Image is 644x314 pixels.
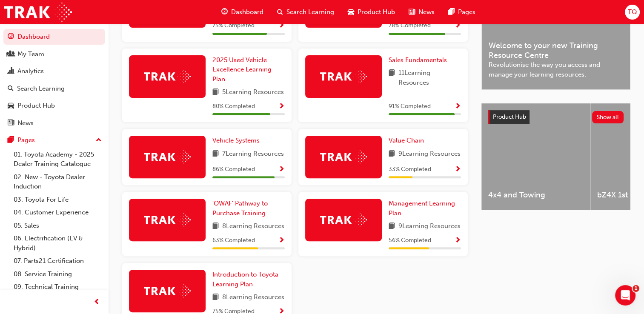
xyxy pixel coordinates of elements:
[615,285,635,305] iframe: Intercom live chat
[10,268,105,281] a: 08. Service Training
[212,55,285,84] a: 2025 Used Vehicle Excellence Learning Plan
[389,136,427,146] a: Value Chain
[389,200,455,217] span: Management Learning Plan
[10,148,105,171] a: 01. Toyota Academy - 2025 Dealer Training Catalogue
[212,21,255,31] span: 75 % Completed
[3,46,105,62] a: My Team
[441,3,482,21] a: pages-iconPages
[455,22,461,30] span: Show Progress
[212,137,260,144] span: Vehicle Systems
[212,199,285,218] a: 'OWAF' Pathway to Purchase Training
[489,60,623,79] span: Revolutionise the way you access and manage your learning resources.
[633,285,639,292] span: 1
[389,21,431,31] span: 78 % Completed
[17,49,44,59] div: My Team
[3,63,105,79] a: Analytics
[8,120,14,127] span: news-icon
[3,132,105,148] button: Pages
[481,103,590,210] a: 4x4 and Towing
[3,115,105,131] a: News
[389,221,395,232] span: book-icon
[493,113,526,120] span: Product Hub
[455,20,461,31] button: Show Progress
[389,149,395,160] span: book-icon
[212,56,272,83] span: 2025 Used Vehicle Excellence Learning Plan
[212,270,285,289] a: Introduction to Toyota Learning Plan
[144,150,191,163] img: Trak
[212,149,219,160] span: book-icon
[8,102,14,110] span: car-icon
[3,98,105,114] a: Product Hub
[489,41,623,60] span: Welcome to your new Training Resource Centre
[8,33,14,41] span: guage-icon
[348,7,354,17] span: car-icon
[17,84,65,94] div: Search Learning
[627,7,637,17] span: TQ
[625,5,640,20] button: TQ
[215,3,270,21] a: guage-iconDashboard
[455,237,461,245] span: Show Progress
[278,235,285,246] button: Show Progress
[455,164,461,175] button: Show Progress
[398,149,461,160] span: 9 Learning Resources
[455,101,461,112] button: Show Progress
[270,3,341,21] a: search-iconSearch Learning
[389,55,450,65] a: Sales Fundamentals
[17,101,55,111] div: Product Hub
[17,66,44,76] div: Analytics
[3,29,105,45] a: Dashboard
[278,22,285,30] span: Show Progress
[358,7,395,17] span: Product Hub
[212,236,255,245] span: 63 % Completed
[221,7,228,17] span: guage-icon
[212,136,263,146] a: Vehicle Systems
[389,102,431,111] span: 91 % Completed
[212,102,255,111] span: 80 % Completed
[278,20,285,31] button: Show Progress
[10,232,105,254] a: 06. Electrification (EV & Hybrid)
[389,68,395,87] span: book-icon
[3,81,105,97] a: Search Learning
[398,68,461,87] span: 11 Learning Resources
[10,171,105,193] a: 02. New - Toyota Dealer Induction
[389,137,424,144] span: Value Chain
[277,7,283,17] span: search-icon
[144,70,191,83] img: Trak
[212,200,268,217] span: 'OWAF' Pathway to Purchase Training
[94,297,100,308] span: prev-icon
[278,164,285,175] button: Show Progress
[10,206,105,219] a: 04. Customer Experience
[17,135,35,145] div: Pages
[286,7,334,17] span: Search Learning
[17,118,34,128] div: News
[402,3,441,21] a: news-iconNews
[10,219,105,232] a: 05. Sales
[144,284,191,297] img: Trak
[320,70,367,83] img: Trak
[458,7,475,17] span: Pages
[488,110,624,124] a: Product HubShow all
[222,221,284,232] span: 8 Learning Resources
[222,87,284,98] span: 5 Learning Resources
[488,190,583,200] span: 4x4 and Towing
[455,235,461,246] button: Show Progress
[418,7,435,17] span: News
[278,237,285,245] span: Show Progress
[278,166,285,174] span: Show Progress
[10,280,105,294] a: 09. Technical Training
[212,271,278,288] span: Introduction to Toyota Learning Plan
[8,85,14,93] span: search-icon
[341,3,402,21] a: car-iconProduct Hub
[409,7,415,17] span: news-icon
[212,87,219,98] span: book-icon
[592,111,624,123] button: Show all
[222,292,284,303] span: 8 Learning Resources
[4,3,72,22] a: Trak
[389,56,447,64] span: Sales Fundamentals
[278,101,285,112] button: Show Progress
[389,236,431,245] span: 56 % Completed
[389,165,431,174] span: 33 % Completed
[96,135,102,146] span: up-icon
[8,68,14,75] span: chart-icon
